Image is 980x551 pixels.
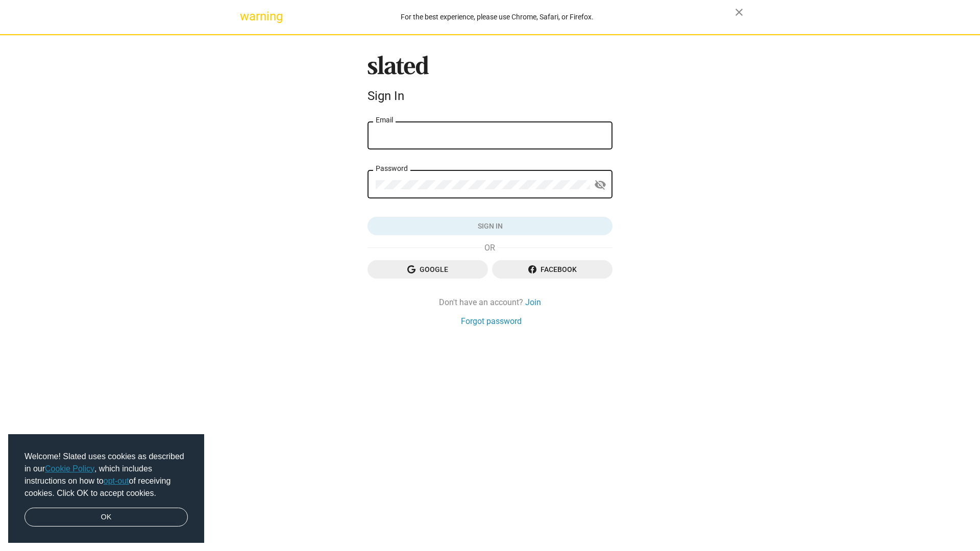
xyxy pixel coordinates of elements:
span: Welcome! Slated uses cookies as described in our , which includes instructions on how to of recei... [24,450,188,499]
a: Forgot password [461,316,522,327]
a: Join [525,297,541,308]
div: Sign In [367,89,612,103]
sl-branding: Sign In [367,56,612,108]
mat-icon: visibility_off [594,177,606,193]
button: Facebook [492,260,612,279]
mat-icon: close [733,6,745,18]
div: For the best experience, please use Chrome, Safari, or Firefox. [259,10,735,24]
a: opt-out [104,477,129,485]
mat-icon: warning [240,10,252,22]
a: dismiss cookie message [24,508,188,527]
span: Google [376,260,480,279]
button: Show password [590,175,610,195]
a: Cookie Policy [45,464,94,473]
div: cookieconsent [8,434,204,543]
span: Facebook [500,260,604,279]
button: Google [367,260,488,279]
div: Don't have an account? [367,297,612,308]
